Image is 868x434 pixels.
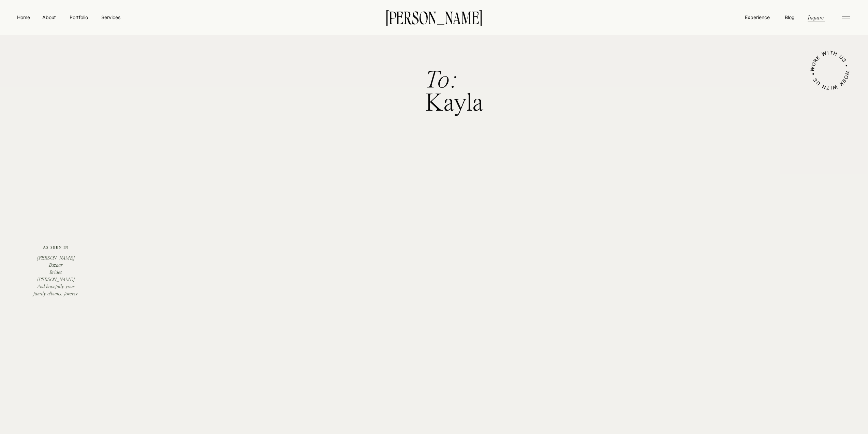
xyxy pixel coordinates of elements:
p: AS SEEN IN [29,244,83,261]
a: Services [101,14,121,21]
h1: Kayla [425,69,517,112]
i: To: [425,68,458,94]
a: About [41,14,57,20]
p: [PERSON_NAME] Bazaar Brides [PERSON_NAME] And hopefully your family albums, forever [33,255,78,292]
a: Experience [744,14,770,21]
a: [PERSON_NAME] [376,10,493,24]
a: Blog [783,14,796,20]
a: Home [16,14,31,21]
a: Portfolio [67,14,91,21]
a: Inquire [807,13,824,21]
